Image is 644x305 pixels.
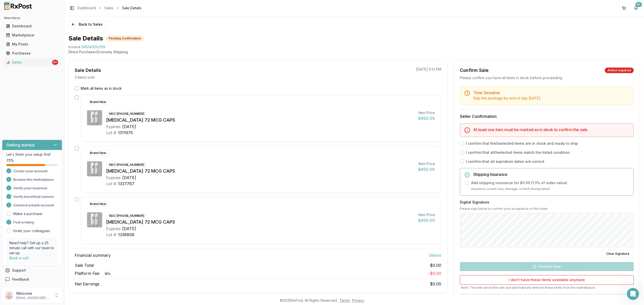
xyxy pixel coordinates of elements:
[122,6,141,11] span: Sale Details
[2,40,62,48] button: My Posts
[4,49,60,58] a: Purchases
[2,275,62,284] button: Feedback
[460,113,634,119] h3: Seller Confirmation
[13,203,54,208] span: Connect a bank account
[6,60,51,65] div: Sales
[4,40,60,49] a: My Posts
[118,130,133,136] div: 1311975
[87,201,109,207] div: Brand New
[106,226,121,232] div: Expires:
[12,277,29,282] span: Feedback
[82,44,105,49] span: 0051e55fcf59
[428,271,441,276] span: - $0.00
[460,286,634,290] p: Note: This will cancel the sale and automatically remove these items from the marketplace.
[106,162,147,168] div: NDC: [PHONE_NUMBER]
[87,150,109,156] div: Brand New
[13,177,54,182] span: Browse the marketplace
[2,31,62,39] button: Marketplace
[52,60,58,65] div: 9+
[106,168,414,175] div: [MEDICAL_DATA] 72 MCG CAPS
[635,2,642,7] div: 9+
[471,186,629,191] p: Insurance covers loss, damage, or theft during transit.
[6,24,58,29] div: Dashboard
[9,240,55,256] p: Need help? Set up a 25 minute call with our team to set up.
[340,298,350,302] a: Terms
[106,232,117,238] div: Lot #:
[75,75,94,80] p: 3 items sold
[122,175,136,181] div: [DATE]
[68,20,105,28] button: Back to Sales
[9,256,29,260] a: Book a call
[418,161,435,166] div: Item Price
[460,200,634,205] h3: Digital Signature
[106,117,414,124] div: [MEDICAL_DATA] 72 MCG CAPS
[4,31,60,40] a: Marketplace
[75,252,111,258] span: Financial summary
[466,141,578,146] label: I confirm that the 0 selected items are in stock and ready to ship
[16,296,51,300] p: [EMAIL_ADDRESS][DOMAIN_NAME]
[473,172,629,176] h5: Shipping Insurance
[352,298,364,302] a: Privacy
[418,166,435,172] div: $450.00
[87,212,102,227] img: Linzess 72 MCG CAPS
[13,211,42,216] a: Make a purchase
[87,110,102,125] img: Linzess 72 MCG CAPS
[429,252,441,258] span: 0 item s
[102,271,113,277] div: 10 %
[2,2,34,10] img: RxPost Logo
[75,270,113,277] span: Platform Fee
[473,96,541,100] span: Ship this package by end of day [DATE] .
[16,291,51,296] p: Welcome
[605,68,634,73] div: Action required
[77,6,141,11] nav: breadcrumb
[460,75,634,80] div: Please confirm you have all items in stock before proceeding
[418,110,435,115] div: Item Price
[106,36,144,41] div: Pending Confirmation
[2,266,62,275] button: Support
[6,51,58,56] div: Purchases
[632,4,640,12] button: 9+
[106,111,147,117] div: NDC: [PHONE_NUMBER]
[6,142,34,148] h3: Getting started
[13,186,47,191] span: Verify your business
[104,6,113,11] a: Sales
[4,58,60,67] a: Sales9+
[4,16,60,20] h2: Main Menu
[6,158,14,163] span: 75 %
[75,281,99,287] span: Net Earnings
[430,281,441,286] span: $0.00
[81,86,122,91] label: Mark all items as in stock
[77,6,96,11] a: Dashboard
[4,22,60,31] a: Dashboard
[2,49,62,57] button: Purchases
[418,217,435,223] div: $450.00
[13,228,50,233] a: Invite your colleagues
[471,180,567,185] label: Add shipping insurance for $0.00 ( 1.5 % of order value)
[6,42,58,47] div: My Posts
[106,219,414,226] div: [MEDICAL_DATA] 72 MCG CAPS
[118,232,134,238] div: 1338808
[466,159,544,164] label: I confirm that all expiration dates are correct
[87,99,109,105] div: Brand New
[418,212,435,217] div: Item Price
[122,124,136,130] div: [DATE]
[627,288,639,300] iframe: Intercom live chat
[5,291,13,299] img: User avatar
[430,262,441,268] span: $0.00
[13,169,48,174] span: Create your account
[106,213,147,219] div: NDC: [PHONE_NUMBER]
[460,67,489,74] div: Confirm Sale
[460,207,634,211] p: Please sign below to confirm your acceptance of this order
[13,220,34,225] span: Post a listing
[75,67,101,74] div: Sale Details
[106,124,121,130] div: Expires:
[418,115,435,121] div: $450.00
[87,161,102,176] img: Linzess 72 MCG CAPS
[6,152,58,157] p: Let's finish your setup first!
[602,249,634,258] button: Clear Signature
[416,67,441,72] p: [DATE] 5:13 PM
[106,130,117,136] div: Lot #:
[6,33,58,38] div: Marketplace
[68,49,640,55] p: Direct Purchase • Economy Shipping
